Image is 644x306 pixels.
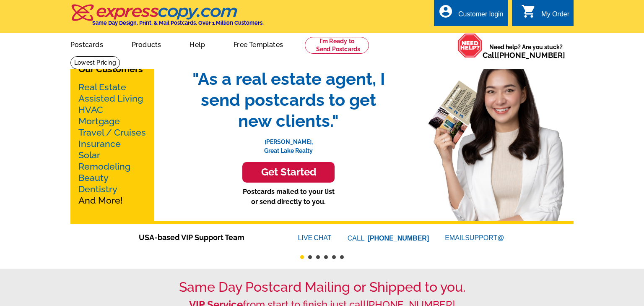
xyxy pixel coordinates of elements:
[184,131,393,155] p: [PERSON_NAME], Great Lake Realty
[316,255,320,259] button: 3 of 6
[220,34,296,54] a: Free Templates
[308,255,312,259] button: 2 of 6
[324,255,328,259] button: 4 of 6
[78,93,143,104] a: Assisted Living
[184,187,393,207] p: Postcards mailed to your list or send directly to you.
[521,9,569,20] a: shopping_cart My Order
[253,166,324,178] h3: Get Started
[139,232,273,243] span: USA-based VIP Support Team
[457,33,483,58] img: help
[521,4,536,19] i: shopping_cart
[438,9,504,20] a: account_circle Customer login
[78,105,103,115] a: HVAC
[70,10,264,26] a: Same Day Design, Print, & Mail Postcards. Over 1 Million Customers.
[78,173,109,183] a: Beauty
[118,34,175,54] a: Products
[340,255,344,259] button: 6 of 6
[78,161,130,172] a: Remodeling
[368,235,429,242] a: [PHONE_NUMBER]
[438,4,453,19] i: account_circle
[465,233,505,243] font: SUPPORT@
[458,10,504,22] div: Customer login
[78,150,100,160] a: Solar
[92,20,264,26] h4: Same Day Design, Print, & Mail Postcards. Over 1 Million Customers.
[184,162,393,183] a: Get Started
[176,34,218,54] a: Help
[57,34,117,54] a: Postcards
[541,10,569,22] div: My Order
[78,81,146,206] p: And More!
[483,43,569,60] span: Need help? Are you stuck?
[300,255,304,259] button: 1 of 6
[332,255,336,259] button: 5 of 6
[348,233,366,243] font: CALL
[483,51,565,60] span: Call
[78,116,120,126] a: Mortgage
[78,139,121,149] a: Insurance
[298,234,332,241] a: LIVECHAT
[78,127,146,138] a: Travel / Cruises
[445,234,505,241] a: EMAILSUPPORT@
[497,51,565,60] a: [PHONE_NUMBER]
[184,68,393,131] span: "As a real estate agent, I send postcards to get new clients."
[78,82,126,92] a: Real Estate
[70,279,574,295] h1: Same Day Postcard Mailing or Shipped to you.
[298,233,314,243] font: LIVE
[78,184,117,194] a: Dentistry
